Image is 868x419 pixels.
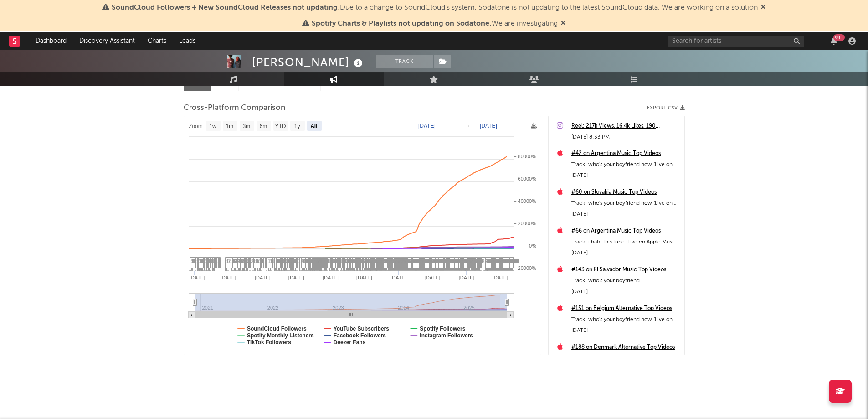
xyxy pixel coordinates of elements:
[480,123,497,129] text: [DATE]
[833,34,845,41] div: 99 +
[343,259,345,264] span: 4
[571,187,680,198] a: #60 on Slovakia Music Top Videos
[668,36,804,47] input: Search for artists
[251,259,254,264] span: 2
[288,275,304,280] text: [DATE]
[571,159,680,170] div: Track: who's your boyfriend now (Live on Apple Music Radio)
[443,259,446,264] span: 4
[342,259,345,264] span: 4
[419,259,421,264] span: 4
[191,259,194,264] span: 1
[760,4,766,11] span: Dismiss
[571,121,680,132] a: Reel: 217k Views, 16.4k Likes, 190 Comments
[571,325,680,336] div: [DATE]
[429,259,434,264] span: 14
[463,259,466,264] span: 4
[247,339,291,346] text: TikTok Followers
[496,259,498,264] span: 4
[226,123,233,129] text: 1m
[220,275,236,280] text: [DATE]
[571,353,680,364] div: Track: i hate this tune (Live on Apple Music Radio)
[294,123,300,129] text: 1y
[571,132,680,143] div: [DATE] 8:33 PM
[29,32,73,50] a: Dashboard
[268,259,271,264] span: 1
[214,259,216,264] span: 1
[415,259,417,264] span: 4
[247,332,314,339] text: Spotify Monthly Listeners
[571,248,680,259] div: [DATE]
[247,326,307,332] text: SoundCloud Followers
[333,326,389,332] text: YouTube Subscribers
[390,275,406,280] text: [DATE]
[404,259,409,264] span: 12
[291,259,294,264] span: 1
[529,243,536,248] text: 0%
[571,314,680,325] div: Track: who's your boyfriend now (Live on Apple Music Radio)
[386,259,389,264] span: 4
[73,32,141,50] a: Discovery Assistant
[242,123,250,129] text: 3m
[323,275,339,280] text: [DATE]
[571,275,680,286] div: Track: who's your boyfriend
[571,226,680,237] a: #66 on Argentina Music Top Videos
[189,123,203,129] text: Zoom
[141,32,173,50] a: Charts
[270,259,272,264] span: 1
[253,259,256,264] span: 1
[477,259,483,264] span: 11
[571,148,680,159] a: #42 on Argentina Music Top Videos
[647,105,685,111] button: Export CSV
[420,259,422,264] span: 4
[331,259,334,264] span: 1
[418,259,421,264] span: 4
[427,259,433,264] span: 15
[333,332,386,339] text: Facebook Followers
[420,259,426,264] span: 21
[352,259,354,264] span: 4
[259,123,267,129] text: 6m
[292,259,294,264] span: 4
[333,339,365,346] text: Deezer Fans
[408,259,411,264] span: 4
[351,259,354,264] span: 4
[288,259,291,264] span: 4
[571,237,680,248] div: Track: i hate this tune (Live on Apple Music Radio)
[507,259,512,264] span: 24
[571,342,680,353] div: #188 on Denmark Alternative Top Videos
[276,259,279,264] span: 4
[276,259,278,264] span: 1
[502,259,507,264] span: 14
[492,275,508,280] text: [DATE]
[420,326,465,332] text: Spotify Followers
[342,259,345,264] span: 1
[485,259,488,264] span: 5
[505,259,511,264] span: 51
[226,259,229,264] span: 1
[571,286,680,297] div: [DATE]
[277,259,279,264] span: 4
[498,259,503,264] span: 10
[465,123,470,129] text: →
[571,264,680,275] a: #143 on El Salvador Music Top Videos
[196,259,199,264] span: 1
[415,259,418,264] span: 4
[571,303,680,314] a: #151 on Belgium Alternative Top Videos
[514,198,536,204] text: + 40000%
[184,103,285,114] span: Cross-Platform Comparison
[571,209,680,220] div: [DATE]
[434,259,437,264] span: 4
[441,259,444,264] span: 4
[310,123,317,129] text: All
[516,265,536,271] text: -20000%
[451,259,456,264] span: 31
[112,4,758,11] span: : Due to a change to SoundCloud's system, Sodatone is not updating to the latest SoundCloud data....
[514,176,536,181] text: + 60000%
[376,55,433,68] button: Track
